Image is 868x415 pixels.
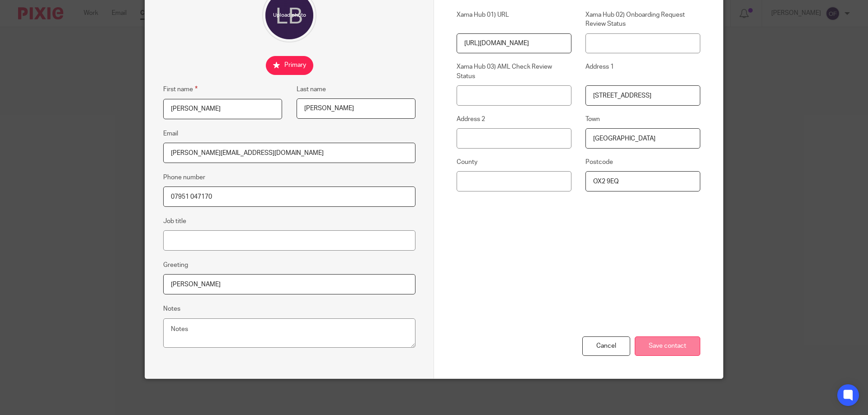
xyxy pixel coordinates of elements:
[585,158,700,167] label: Postcode
[163,261,188,270] label: Greeting
[457,158,571,167] label: County
[635,336,700,356] input: Save contact
[163,304,180,313] label: Notes
[582,336,630,356] div: Cancel
[457,115,571,124] label: Address 2
[163,274,415,294] input: e.g. Dear Mrs. Appleseed or Hi Sam
[163,217,186,226] label: Job title
[163,129,178,138] label: Email
[585,62,700,81] label: Address 1
[585,10,700,29] label: Xama Hub 02) Onboarding Request Review Status
[457,10,571,29] label: Xama Hub 01) URL
[457,62,571,81] label: Xama Hub 03) AML Check Review Status
[163,173,205,182] label: Phone number
[585,115,700,124] label: Town
[163,84,198,94] label: First name
[297,85,326,94] label: Last name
